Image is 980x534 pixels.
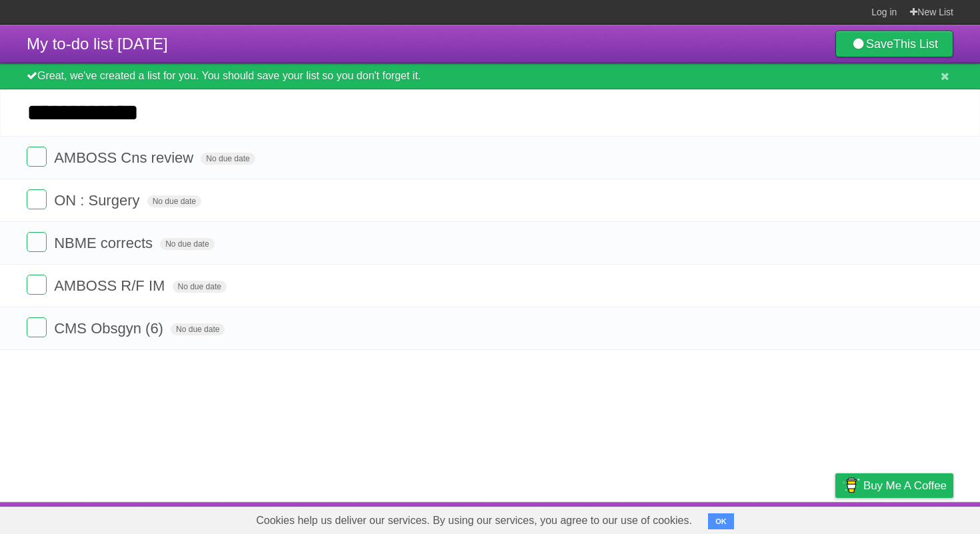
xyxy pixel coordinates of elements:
a: SaveThis List [835,31,953,57]
span: AMBOSS Cns review [54,149,197,166]
label: Done [27,189,47,209]
button: OK [708,513,734,529]
span: AMBOSS R/F IM [54,277,168,294]
label: Done [27,317,47,337]
a: About [658,505,686,531]
span: CMS Obsgyn (6) [54,320,167,337]
a: Terms [773,505,802,531]
img: Buy me a coffee [842,474,860,497]
label: Done [27,232,47,252]
span: No due date [201,153,255,165]
b: This List [893,37,938,51]
a: Buy me a coffee [835,473,953,498]
span: NBME corrects [54,235,156,251]
span: Cookies help us deliver our services. By using our services, you agree to our use of cookies. [243,507,705,534]
a: Developers [702,505,756,531]
span: ON : Surgery [54,192,143,209]
span: Buy me a coffee [863,474,947,497]
label: Done [27,275,47,295]
a: Privacy [818,505,853,531]
span: No due date [173,281,227,293]
span: No due date [171,323,225,335]
span: No due date [160,238,214,250]
span: My to-do list [DATE] [27,35,168,53]
a: Suggest a feature [869,505,953,531]
span: No due date [147,195,201,207]
label: Done [27,147,47,167]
